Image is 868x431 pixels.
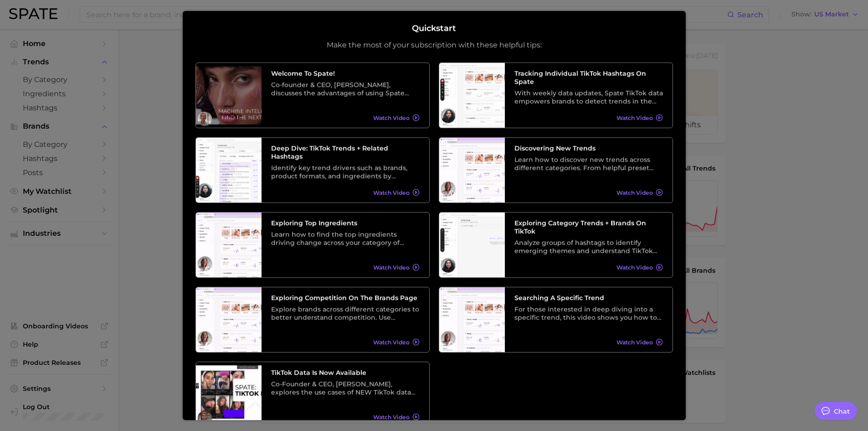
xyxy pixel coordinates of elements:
p: Make the most of your subscription with these helpful tips: [327,41,542,50]
span: Watch Video [373,114,410,121]
a: Discovering New TrendsLearn how to discover new trends across different categories. From helpful ... [439,137,673,203]
div: Co-founder & CEO, [PERSON_NAME], discusses the advantages of using Spate data as well as its vari... [271,81,420,97]
h3: Searching A Specific Trend [514,294,663,302]
div: With weekly data updates, Spate TikTok data empowers brands to detect trends in the earliest stag... [514,89,663,105]
span: Watch Video [616,264,653,271]
h3: Discovering New Trends [514,144,663,152]
a: Welcome to Spate!Co-founder & CEO, [PERSON_NAME], discusses the advantages of using Spate data as... [195,62,430,128]
div: Explore brands across different categories to better understand competition. Use different preset... [271,305,420,322]
span: Watch Video [616,189,653,196]
h3: TikTok data is now available [271,369,420,377]
div: For those interested in deep diving into a specific trend, this video shows you how to search tre... [514,305,663,322]
div: Learn how to discover new trends across different categories. From helpful preset filters to diff... [514,156,663,172]
a: TikTok data is now availableCo-Founder & CEO, [PERSON_NAME], explores the use cases of NEW TikTok... [195,362,430,427]
h3: Tracking Individual TikTok Hashtags on Spate [514,69,663,86]
h3: Exploring Category Trends + Brands on TikTok [514,219,663,235]
a: Tracking Individual TikTok Hashtags on SpateWith weekly data updates, Spate TikTok data empowers ... [439,62,673,128]
a: Searching A Specific TrendFor those interested in deep diving into a specific trend, this video s... [439,287,673,353]
span: Watch Video [616,114,653,121]
a: Exploring Competition on the Brands PageExplore brands across different categories to better unde... [195,287,430,353]
h3: Welcome to Spate! [271,69,420,78]
span: Watch Video [373,264,410,271]
div: Identify key trend drivers such as brands, product formats, and ingredients by leveraging a categ... [271,164,420,180]
div: Co-Founder & CEO, [PERSON_NAME], explores the use cases of NEW TikTok data and its relationship w... [271,380,420,396]
a: Deep Dive: TikTok Trends + Related HashtagsIdentify key trend drivers such as brands, product for... [195,137,430,203]
span: Watch Video [373,339,410,346]
a: Exploring Category Trends + Brands on TikTokAnalyze groups of hashtags to identify emerging theme... [439,212,673,278]
h3: Exploring Top Ingredients [271,219,420,227]
div: Learn how to find the top ingredients driving change across your category of choice. From broad c... [271,230,420,247]
span: Watch Video [616,339,653,346]
span: Watch Video [373,189,410,196]
div: Analyze groups of hashtags to identify emerging themes and understand TikTok trends at a higher l... [514,239,663,255]
h2: Quickstart [412,24,456,34]
h3: Exploring Competition on the Brands Page [271,294,420,302]
h3: Deep Dive: TikTok Trends + Related Hashtags [271,144,420,161]
span: Watch Video [373,414,410,421]
a: Exploring Top IngredientsLearn how to find the top ingredients driving change across your categor... [195,212,430,278]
